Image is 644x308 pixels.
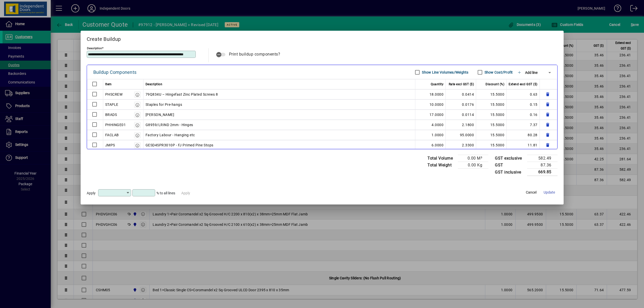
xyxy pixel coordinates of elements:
td: 0.00 Kg [458,162,488,169]
td: 10.0000 [415,99,446,110]
td: 18.0000 [415,89,446,99]
span: Quantity [431,81,443,87]
td: 15.5000 [476,120,507,130]
div: 0.0414 [448,91,474,97]
div: Buildup Components [93,68,137,76]
span: % to all lines [156,191,175,195]
td: 15.5000 [476,110,507,120]
span: Add line [525,71,538,75]
div: PHHINGE01 [105,122,126,128]
div: FACLAB [105,132,119,138]
td: 669.85 [527,169,558,176]
span: Discount (%) [486,81,504,87]
span: Update [544,190,555,195]
label: Show Line Volumes/Weights [421,70,468,75]
div: 95.0000 [448,132,474,138]
div: 2.1800 [448,122,474,128]
span: Cancel [526,190,536,195]
div: PHSCREW [105,91,123,97]
span: Extend excl GST ($) [509,81,538,87]
mat-label: Description [87,46,102,50]
td: 15.5000 [476,130,507,140]
td: 1.0000 [415,130,446,140]
td: Staples for Pre-hangs [144,99,416,110]
span: Rate excl GST ($) [449,81,474,87]
td: GST exclusive [492,155,527,162]
label: Show Cost/Profit [484,70,513,75]
td: 0.00 M³ [458,155,488,162]
div: 2.3300 [448,142,474,148]
div: STAPLE [105,101,118,108]
td: 6.0000 [415,140,446,150]
td: 15.5000 [476,140,507,150]
td: Factory Labour - Hanging etc [144,130,416,140]
td: GESD4SPR3010P - FJ Primed Pine Stops [144,140,416,150]
div: 0.0176 [448,101,474,108]
td: Total Volume [425,155,458,162]
td: 0.15 [507,99,540,110]
td: 79Q834U – Hingefast Zinc Plated Screws 8 [144,89,416,99]
h2: Create Buildup [81,31,564,45]
td: 11.81 [507,140,540,150]
td: GST inclusive [492,169,527,176]
td: [PERSON_NAME] [144,110,416,120]
td: GST [492,162,527,169]
div: JMPS [105,142,115,148]
td: 17.0000 [415,110,446,120]
div: 0.0114 [448,112,474,118]
td: Total Weight [425,162,458,169]
td: 7.37 [507,120,540,130]
td: 582.49 [527,155,558,162]
td: 87.36 [527,162,558,169]
span: Description [146,81,163,87]
button: Update [541,188,558,197]
td: 80.28 [507,130,540,140]
button: Cancel [523,188,539,197]
span: Apply [87,191,96,195]
td: G8959/LRIND 2mm - Hinges [144,120,416,130]
td: 15.5000 [476,89,507,99]
td: 15.5000 [476,99,507,110]
span: Item [105,81,112,87]
span: Print buildup components? [229,52,280,57]
div: BRADS [105,112,117,118]
td: 0.16 [507,110,540,120]
td: 4.0000 [415,120,446,130]
td: 0.63 [507,89,540,99]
